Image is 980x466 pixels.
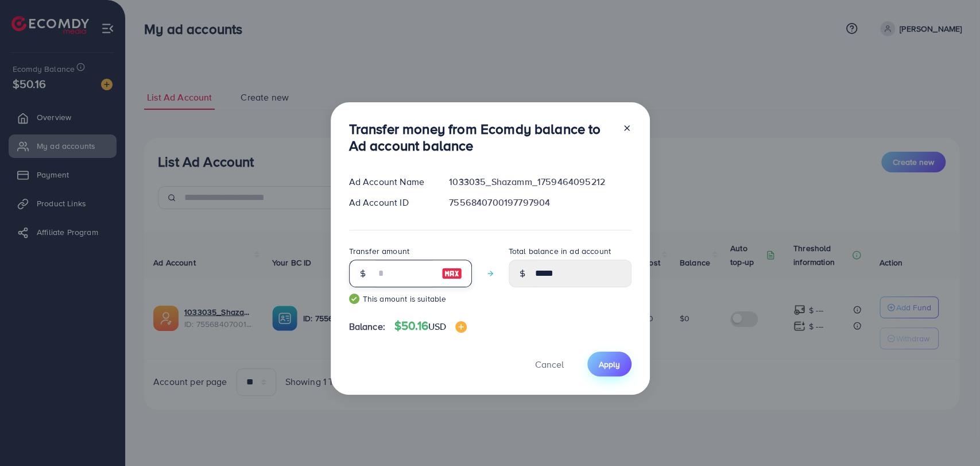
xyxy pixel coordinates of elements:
div: 1033035_Shazamm_1759464095212 [440,175,640,188]
div: Ad Account ID [340,196,440,209]
span: USD [428,320,446,333]
h4: $50.16 [394,319,467,333]
small: This amount is suitable [349,293,472,305]
label: Total balance in ad account [509,245,611,257]
div: 7556840700197797904 [440,196,640,209]
button: Cancel [521,352,578,376]
span: Balance: [349,320,385,333]
img: guide [349,294,359,304]
button: Apply [587,352,632,376]
div: Ad Account Name [340,175,440,188]
img: image [441,267,462,280]
h3: Transfer money from Ecomdy balance to Ad account balance [349,121,613,154]
iframe: Chat [931,414,971,457]
span: Apply [599,359,620,370]
img: image [455,321,467,333]
span: Cancel [535,358,564,371]
label: Transfer amount [349,245,409,257]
